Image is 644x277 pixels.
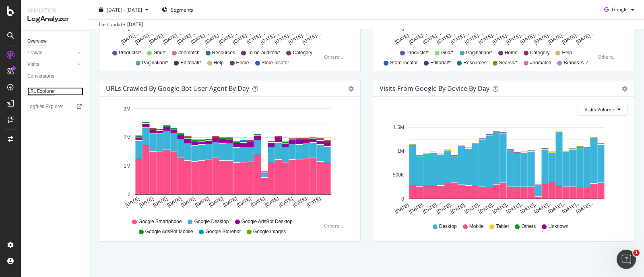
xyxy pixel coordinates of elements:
[27,37,83,45] a: Overview
[180,60,201,66] span: Editorial/*
[401,196,404,202] text: 0
[264,196,280,208] text: [DATE]
[178,49,200,56] span: #nomatch
[598,53,620,60] div: Others...
[27,60,39,69] div: Visits
[180,196,196,208] text: [DATE]
[27,72,83,80] a: Conversions
[633,250,640,256] span: 1
[617,250,636,269] iframe: Intercom live chat
[441,49,454,56] span: Grid/*
[27,14,83,24] div: LogAnalyzer
[27,87,55,96] div: URL Explorer
[159,3,196,16] button: Segments
[138,218,182,225] span: Google Smartphone
[214,60,224,66] span: Help
[292,196,308,208] text: [DATE]
[293,49,312,56] span: Category
[208,196,224,208] text: [DATE]
[324,53,347,60] div: Others...
[145,228,193,235] span: Google AdsBot Mobile
[124,135,130,140] text: 2M
[242,218,293,225] span: Google AdsBot Desktop
[348,86,354,92] div: gear
[622,86,627,92] div: gear
[96,3,152,16] button: [DATE] - [DATE]
[401,27,404,32] text: 0
[393,125,404,130] text: 1.5M
[27,72,54,80] div: Conversions
[253,228,286,235] span: Google Images
[584,106,614,113] span: Visits Volume
[393,172,404,178] text: 500K
[250,196,266,208] text: [DATE]
[99,21,143,28] div: Last update
[380,122,624,215] svg: A chart.
[439,223,457,230] span: Desktop
[380,84,489,92] div: Visits From Google By Device By Day
[407,49,429,56] span: Products/*
[27,49,75,57] a: Crawls
[262,60,289,66] span: Store-locator
[463,60,486,66] span: Resources
[124,196,140,208] text: [DATE]
[166,196,182,208] text: [DATE]
[27,49,42,57] div: Crawls
[127,21,143,28] div: [DATE]
[469,223,483,230] span: Mobile
[578,103,627,116] button: Visits Volume
[152,196,168,208] text: [DATE]
[305,196,322,208] text: [DATE]
[397,148,404,154] text: 1M
[505,49,518,56] span: Home
[562,49,572,56] span: Help
[222,196,238,208] text: [DATE]
[236,60,249,66] span: Home
[106,84,249,92] div: URLs Crawled by Google bot User Agent By Day
[521,223,536,230] span: Others
[27,87,83,96] a: URL Explorer
[390,60,418,66] span: Store-locator
[153,49,166,56] span: Grid/*
[142,60,168,66] span: Pagination/*
[205,228,240,235] span: Google Storebot
[194,218,229,225] span: Google Desktop
[171,6,193,13] span: Segments
[119,49,141,56] span: Products/*
[499,60,518,66] span: Search/*
[324,222,347,229] div: Others...
[27,103,83,111] a: Logfiles Explorer
[466,49,492,56] span: Pagination/*
[496,223,509,230] span: Tablet
[27,6,83,14] div: Analytics
[138,196,155,208] text: [DATE]
[124,163,130,169] text: 1M
[430,60,451,66] span: Editorial/*
[530,49,550,56] span: Category
[128,192,130,197] text: 0
[27,37,47,45] div: Overview
[612,6,628,13] span: Google
[194,196,210,208] text: [DATE]
[106,103,350,215] svg: A chart.
[248,49,280,56] span: To-be-audited/*
[124,106,130,112] text: 3M
[563,60,588,66] span: Brands-A-Z
[236,196,252,208] text: [DATE]
[548,223,568,230] span: Unknown
[27,60,75,69] a: Visits
[530,60,551,66] span: #nomatch
[27,103,63,111] div: Logfiles Explorer
[601,3,638,16] button: Google
[278,196,294,208] text: [DATE]
[128,27,130,32] text: 0
[212,49,235,56] span: Resources
[107,6,142,13] span: [DATE] - [DATE]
